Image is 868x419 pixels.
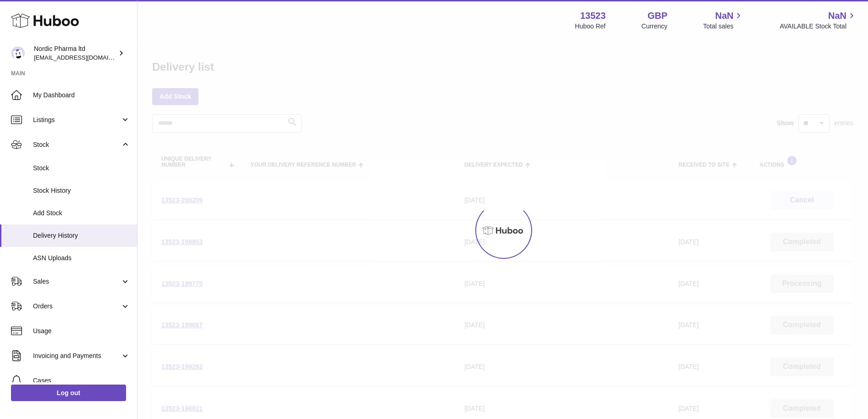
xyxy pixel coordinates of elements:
[780,22,857,31] span: AVAILABLE Stock Total
[648,10,667,22] strong: GBP
[780,10,857,31] a: NaN AVAILABLE Stock Total
[33,352,121,360] span: Invoicing and Payments
[11,385,126,401] a: Log out
[34,54,135,61] span: [EMAIL_ADDRESS][DOMAIN_NAME]
[575,22,606,31] div: Huboo Ref
[33,164,130,173] span: Stock
[828,10,846,22] span: NaN
[715,10,733,22] span: NaN
[33,140,121,149] span: Stock
[33,231,130,240] span: Delivery History
[33,209,130,218] span: Add Stock
[33,277,121,286] span: Sales
[580,10,606,22] strong: 13523
[33,186,130,195] span: Stock History
[33,116,121,124] span: Listings
[33,302,121,311] span: Orders
[11,46,25,60] img: chika.alabi@nordicpharma.com
[33,376,130,385] span: Cases
[34,45,116,62] div: Nordic Pharma ltd
[703,22,744,31] span: Total sales
[33,91,130,100] span: My Dashboard
[33,327,130,335] span: Usage
[642,22,668,31] div: Currency
[33,254,130,263] span: ASN Uploads
[703,10,744,31] a: NaN Total sales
